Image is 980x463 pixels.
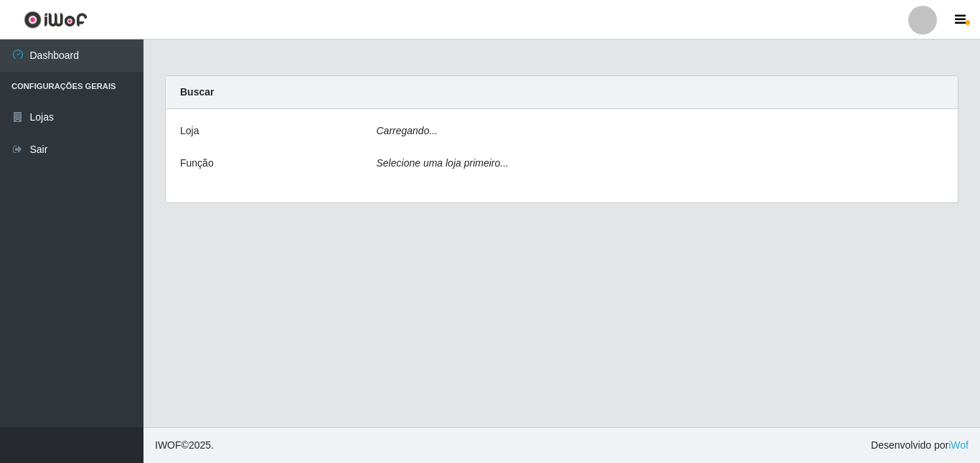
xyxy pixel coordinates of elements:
[155,438,214,453] span: © 2025 .
[24,11,88,29] img: CoreUI Logo
[377,125,438,136] i: Carregando...
[948,439,969,451] a: iWof
[180,86,214,98] strong: Buscar
[377,157,509,169] i: Selecione uma loja primeiro...
[155,439,182,451] span: IWOF
[871,438,969,453] span: Desenvolvido por
[180,156,214,171] label: Função
[180,123,199,139] label: Loja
